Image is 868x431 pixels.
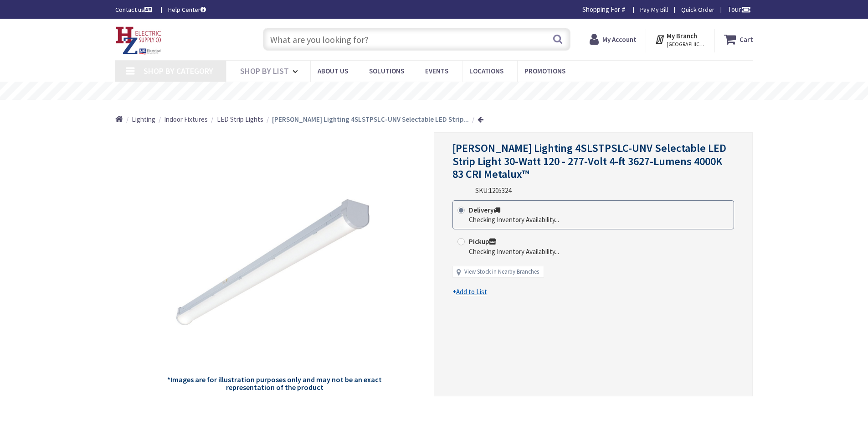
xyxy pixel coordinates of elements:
[144,66,213,76] span: Shop By Category
[469,237,496,246] strong: Pickup
[452,287,487,296] a: +Add to List
[132,115,155,124] span: Lighting
[425,67,448,75] span: Events
[354,86,516,96] rs-layer: Free Same Day Pickup at 8 Locations
[602,35,637,44] strong: My Account
[621,5,626,14] strong: #
[469,206,500,214] strong: Delivery
[115,5,154,14] a: Contact us
[655,31,705,47] div: My Branch [GEOGRAPHIC_DATA], [GEOGRAPHIC_DATA]
[272,115,469,124] strong: [PERSON_NAME] Lighting 4SLSTPSLC-UNV Selectable LED Strip...
[469,67,503,75] span: Locations
[217,114,263,124] a: LED Strip Lights
[217,115,263,124] span: LED Strip Lights
[115,26,162,55] img: HZ Electric Supply
[452,287,487,296] span: +
[681,5,714,14] a: Quick Order
[452,141,726,182] span: [PERSON_NAME] Lighting 4SLSTPSLC-UNV Selectable LED Strip Light 30-Watt 120 - 277-Volt 4-ft 3627-...
[469,215,559,224] div: Checking Inventory Availability...
[740,31,753,47] strong: Cart
[318,67,348,75] span: About Us
[164,115,208,124] span: Indoor Fixtures
[168,5,206,14] a: Help Center
[456,287,487,296] u: Add to List
[166,151,383,369] img: Cooper Lighting 4SLSTPSLC-UNV Selectable LED Strip Light 30-Watt 120 - 277-Volt 4-ft 3627-Lumens ...
[524,67,565,75] span: Promotions
[667,41,705,48] span: [GEOGRAPHIC_DATA], [GEOGRAPHIC_DATA]
[640,5,668,14] a: Pay My Bill
[590,31,637,47] a: My Account
[132,114,155,124] a: Lighting
[166,376,383,392] h5: *Images are for illustration purposes only and may not be an exact representation of the product
[369,67,404,75] span: Solutions
[469,247,559,256] div: Checking Inventory Availability...
[489,186,511,195] span: 1205324
[724,31,753,47] a: Cart
[240,66,289,76] span: Shop By List
[475,186,511,195] div: SKU:
[582,5,620,14] span: Shopping For
[464,268,539,276] a: View Stock in Nearby Branches
[164,114,208,124] a: Indoor Fixtures
[667,31,697,40] strong: My Branch
[728,5,751,14] span: Tour
[263,28,570,51] input: What are you looking for?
